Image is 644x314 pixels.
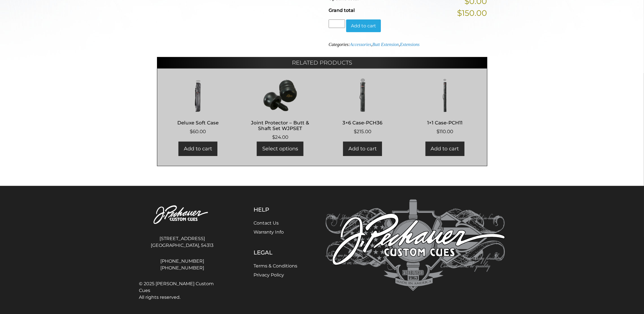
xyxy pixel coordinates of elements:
[400,42,420,47] a: Extensions
[257,142,304,156] a: Select options for “Joint Protector - Butt & Shaft Set WJPSET”
[329,42,420,47] span: Categories: , ,
[328,78,398,112] img: 3x6 Case-PCH36
[254,263,297,269] a: Terms & Conditions
[190,129,193,134] span: $
[329,19,345,28] input: Product quantity
[457,7,487,19] span: $150.00
[354,129,357,134] span: $
[272,134,288,140] bdi: 24.00
[163,78,233,112] img: Deluxe Soft Case
[139,233,226,251] address: [STREET_ADDRESS] [GEOGRAPHIC_DATA], 54313
[254,272,284,278] a: Privacy Policy
[190,129,206,134] bdi: 60.00
[139,258,226,265] a: [PHONE_NUMBER]
[346,19,381,32] button: Add to cart
[436,129,439,134] span: $
[163,117,233,128] h2: Deluxe Soft Case
[350,42,371,47] a: Accessories
[410,78,480,135] a: 1×1 Case-PCH11 $110.00
[328,117,398,128] h2: 3×6 Case-PCH36
[139,265,226,271] a: [PHONE_NUMBER]
[410,78,480,112] img: 1x1 Case-PCH11
[245,78,315,112] img: Joint Protector - Butt & Shaft Set WJPSET
[139,199,226,231] img: Pechauer Custom Cues
[410,117,480,128] h2: 1×1 Case-PCH11
[254,220,279,226] a: Contact Us
[157,57,487,68] h2: Related products
[245,117,315,134] h2: Joint Protector – Butt & Shaft Set WJPSET
[354,129,371,134] bdi: 215.00
[372,42,399,47] a: Butt Extension
[329,8,355,13] span: Grand total
[163,78,233,135] a: Deluxe Soft Case $60.00
[254,206,297,213] h5: Help
[254,249,297,256] h5: Legal
[326,199,505,291] img: Pechauer Custom Cues
[178,142,217,156] a: Add to cart: “Deluxe Soft Case”
[425,142,464,156] a: Add to cart: “1x1 Case-PCH11”
[343,142,382,156] a: Add to cart: “3x6 Case-PCH36”
[328,78,398,135] a: 3×6 Case-PCH36 $215.00
[245,78,315,141] a: Joint Protector – Butt & Shaft Set WJPSET $24.00
[272,134,275,140] span: $
[139,280,226,301] span: © 2025 [PERSON_NAME] Custom Cues All rights reserved.
[254,229,284,235] a: Warranty Info
[436,129,453,134] bdi: 110.00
